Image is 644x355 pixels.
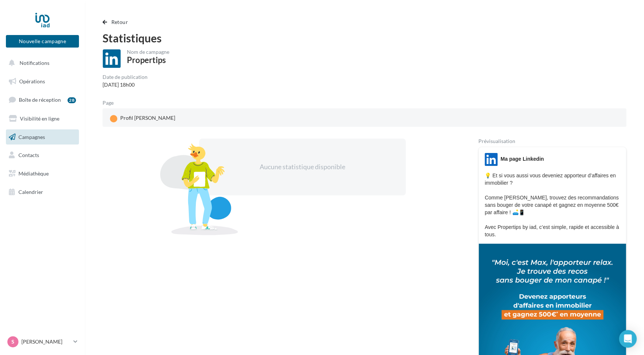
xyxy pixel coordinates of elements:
a: Opérations [4,74,80,89]
div: Ma page Linkedin [501,155,544,163]
div: Prévisualisation [478,139,626,144]
span: Calendrier [18,189,43,195]
span: Visibilité en ligne [20,115,59,122]
div: Date de publication [103,74,148,80]
span: S [11,338,14,345]
span: Boîte de réception [19,97,61,103]
span: Opérations [19,78,45,84]
a: Calendrier [4,184,80,200]
p: [PERSON_NAME] [21,338,70,345]
button: Notifications [4,55,77,71]
span: Contacts [18,152,39,158]
span: Médiathèque [18,170,49,177]
span: Retour [111,19,128,25]
button: Retour [103,18,131,27]
span: Notifications [20,60,49,66]
div: Aucune statistique disponible [223,162,382,172]
div: Statistiques [103,32,626,43]
div: [DATE] 18h00 [103,81,148,88]
a: Visibilité en ligne [4,111,80,126]
div: 28 [67,97,76,103]
a: Boîte de réception28 [4,92,80,108]
button: Nouvelle campagne [6,35,79,48]
p: 💡 Et si vous aussi vous deveniez apporteur d’affaires en immobilier ? Comme [PERSON_NAME], trouve... [485,172,620,238]
div: Profil [PERSON_NAME] [108,113,177,124]
a: Médiathèque [4,166,80,181]
a: S [PERSON_NAME] [6,335,79,349]
a: Contacts [4,147,80,163]
a: Campagnes [4,129,80,145]
div: Nom de campagne [127,49,169,55]
span: Campagnes [18,133,45,140]
div: Page [103,100,120,105]
div: Propertips [127,56,166,64]
div: Open Intercom Messenger [619,330,637,348]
